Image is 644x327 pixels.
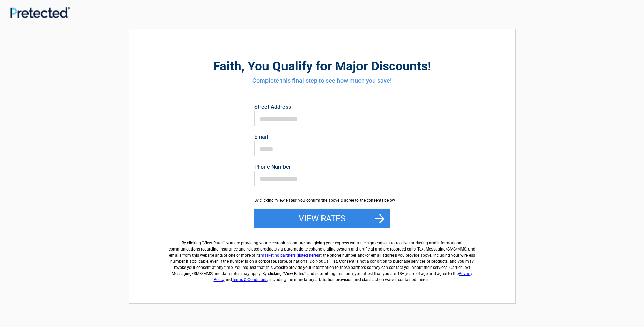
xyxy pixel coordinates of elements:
[203,241,223,245] span: View Rates
[232,277,268,282] a: Terms & Conditions
[261,253,318,258] a: marketing partners (listed here)
[10,7,70,18] img: Main Logo
[254,134,390,140] label: Email
[166,58,478,74] h2: , You Qualify for Major Discounts!
[254,164,390,170] label: Phone Number
[166,235,478,283] label: By clicking " ", you are providing your electronic signature and giving your express written e-si...
[213,59,241,73] span: Faith
[254,104,390,110] label: Street Address
[214,271,473,282] a: Privacy Policy
[254,209,390,228] button: View Rates
[254,197,390,203] div: By clicking "View Rates" you confirm the above & agree to the consents below
[166,76,478,85] h4: Complete this final step to see how much you save!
